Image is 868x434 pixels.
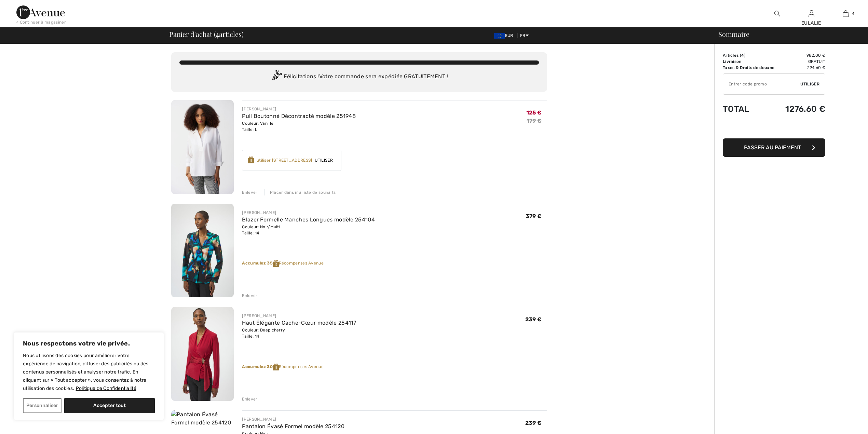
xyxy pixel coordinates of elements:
iframe: Ouvre un widget dans lequel vous pouvez trouver plus d’informations [825,413,861,431]
s: 179 € [527,118,542,124]
button: Accepter tout [64,398,155,413]
div: [PERSON_NAME] [242,313,356,319]
div: < Continuer à magasiner [16,19,66,25]
a: Haut Élégante Cache-Cœur modèle 254117 [242,320,356,326]
td: Livraison [723,58,781,65]
td: Taxes & Droits de douane [723,65,781,71]
span: Utiliser [312,157,335,163]
p: Nous respectons votre vie privée. [23,339,155,348]
span: 4 [741,53,744,58]
div: [PERSON_NAME] [242,106,356,112]
p: Nous utilisons des cookies pour améliorer votre expérience de navigation, diffuser des publicités... [23,352,155,393]
input: Code promo [723,74,800,94]
a: Blazer Formelle Manches Longues modèle 254104 [242,216,375,223]
img: Mes infos [809,10,814,18]
a: Politique de Confidentialité [76,385,137,392]
a: Se connecter [809,10,814,17]
div: EULALIE [795,19,828,27]
img: Reward-Logo.svg [248,157,254,163]
img: recherche [774,10,780,18]
div: Nous respectons votre vie privée. [14,332,164,420]
div: Félicitations ! Votre commande sera expédiée GRATUITEMENT ! [179,70,539,84]
div: utiliser [STREET_ADDRESS] [257,157,312,163]
div: Récompenses Avenue [242,260,547,267]
td: 1276.60 € [781,97,825,121]
a: Pantalon Évasé Formel modèle 254120 [242,423,344,430]
span: 4 [852,11,854,17]
span: 379 € [526,213,542,219]
span: Panier d'achat ( articles) [169,31,243,38]
div: [PERSON_NAME] [242,209,375,216]
span: EUR [494,33,516,38]
div: Couleur: Noir/Multi Taille: 14 [242,224,375,236]
div: Couleur: Vanille Taille: L [242,120,356,133]
span: Passer au paiement [744,144,801,151]
img: Pull Boutonné Décontracté modèle 251948 [171,100,234,194]
div: Couleur: Deep cherry Taille: 14 [242,327,356,339]
img: Euro [494,33,505,39]
img: Congratulation2.svg [270,70,284,84]
div: Enlever [242,396,257,402]
img: Reward-Logo.svg [273,364,279,370]
img: Reward-Logo.svg [273,260,279,267]
div: Sommaire [710,31,864,38]
img: Blazer Formelle Manches Longues modèle 254104 [171,204,234,298]
a: Pull Boutonné Décontracté modèle 251948 [242,113,356,119]
img: 1ère Avenue [16,5,65,19]
button: Personnaliser [23,398,62,413]
a: 4 [829,10,862,18]
td: 982.00 € [781,52,825,58]
strong: Accumulez 35 [242,261,279,266]
iframe: PayPal [723,121,825,136]
img: Haut Élégante Cache-Cœur modèle 254117 [171,307,234,401]
td: Articles ( ) [723,52,781,58]
span: 239 € [525,316,542,323]
img: Pantalon Évasé Formel modèle 254120 [171,410,234,427]
td: 294.60 € [781,65,825,71]
img: Mon panier [843,10,849,18]
div: [PERSON_NAME] [242,416,344,422]
span: Utiliser [800,81,819,87]
div: Enlever [242,189,257,195]
div: Enlever [242,293,257,299]
td: Total [723,97,781,121]
div: Placer dans ma liste de souhaits [264,189,336,195]
td: Gratuit [781,58,825,65]
span: FR [520,33,529,38]
div: Récompenses Avenue [242,364,547,370]
span: 4 [216,29,219,38]
span: 125 € [526,109,542,116]
span: 239 € [525,420,542,426]
strong: Accumulez 30 [242,364,279,369]
button: Passer au paiement [723,138,825,157]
